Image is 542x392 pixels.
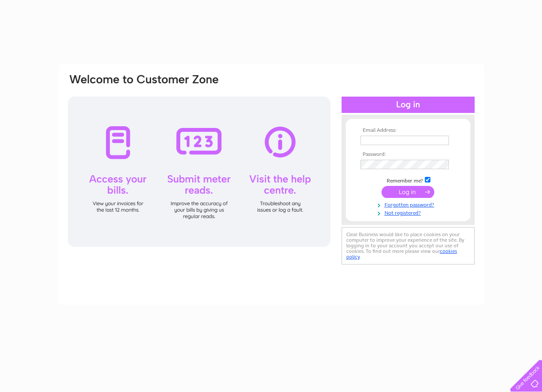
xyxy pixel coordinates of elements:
div: Clear Business would like to place cookies on your computer to improve your experience of the sit... [342,227,475,264]
a: Forgotten password? [360,200,458,208]
a: cookies policy [346,248,457,260]
th: Email Address: [358,128,458,134]
th: Password: [358,152,458,158]
input: Submit [382,186,434,198]
td: Remember me? [358,176,458,184]
a: Not registered? [360,208,458,216]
